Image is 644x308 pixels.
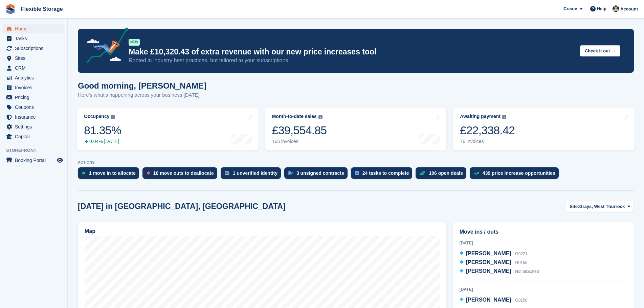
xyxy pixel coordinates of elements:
[85,228,95,234] h2: Map
[429,170,463,176] div: 106 open deals
[613,5,619,12] img: Rachael Fisher
[15,34,55,43] span: Tasks
[466,268,511,274] span: [PERSON_NAME]
[129,47,575,57] p: Make £10,320.43 of extra revenue with our new price increases tool
[483,170,555,176] div: 439 price increase opportunities
[288,171,293,175] img: contract_signature_icon-13c848040528278c33f63329250d36e43548de30e8caae1d1a13099fd9432cc5.svg
[466,259,511,265] span: [PERSON_NAME]
[453,108,635,150] a: Awaiting payment £22,338.42 76 invoices
[81,27,128,66] img: price-adjustments-announcement-icon-8257ccfd72463d97f412b2fc003d46551f7dbcb40ab6d574587a9cd5c0d94...
[15,132,55,141] span: Capital
[129,57,575,64] p: Rooted in industry best practices, but tailored to your subscriptions.
[3,83,64,92] a: menu
[15,102,55,112] span: Coupons
[3,44,64,53] a: menu
[15,93,55,102] span: Pricing
[78,91,206,99] p: Here's what's happening across your business [DATE]
[460,286,627,292] div: [DATE]
[3,24,64,33] a: menu
[84,114,109,119] div: Occupancy
[460,139,515,144] div: 76 invoices
[570,203,579,210] span: Site:
[3,112,64,122] a: menu
[579,203,625,210] span: Grays, West Thurrock
[6,147,67,154] span: Storefront
[272,139,327,144] div: 165 invoices
[563,5,577,12] span: Create
[111,115,115,119] img: icon-info-grey-7440780725fd019a000dd9b08b2336e03edf1995a4989e88bcd33f0948082b44.svg
[515,252,527,256] span: G0221
[566,201,634,212] button: Site: Grays, West Thurrock
[142,167,221,182] a: 10 move outs to deallocate
[3,93,64,102] a: menu
[515,298,527,303] span: G0150
[15,24,55,33] span: Home
[362,170,409,176] div: 24 tasks to complete
[272,123,327,137] div: £39,554.85
[318,115,323,119] img: icon-info-grey-7440780725fd019a000dd9b08b2336e03edf1995a4989e88bcd33f0948082b44.svg
[15,73,55,82] span: Analytics
[5,4,16,14] img: stora-icon-8386f47178a22dfd0bd8f6a31ec36ba5ce8667c1dd55bd0f319d3a0aa187defe.svg
[15,53,55,63] span: Sites
[3,102,64,112] a: menu
[460,267,539,276] a: [PERSON_NAME] Not allocated
[84,123,121,137] div: 81.35%
[15,83,55,92] span: Invoices
[89,170,136,176] div: 1 move in to allocate
[460,250,528,258] a: [PERSON_NAME] G0221
[460,258,528,267] a: [PERSON_NAME] G0156
[78,202,286,211] h2: [DATE] in [GEOGRAPHIC_DATA], [GEOGRAPHIC_DATA]
[15,156,55,165] span: Booking Portal
[466,251,511,256] span: [PERSON_NAME]
[147,171,150,175] img: move_outs_to_deallocate_icon-f764333ba52eb49d3ac5e1228854f67142a1ed5810a6f6cc68b1a99e826820c5.svg
[3,53,64,63] a: menu
[502,115,506,119] img: icon-info-grey-7440780725fd019a000dd9b08b2336e03edf1995a4989e88bcd33f0948082b44.svg
[78,81,206,90] h1: Good morning, [PERSON_NAME]
[284,167,351,182] a: 3 unsigned contracts
[515,269,539,274] span: Not allocated
[3,34,64,43] a: menu
[460,296,528,305] a: [PERSON_NAME] G0150
[3,132,64,141] a: menu
[620,6,638,13] span: Account
[460,240,627,246] div: [DATE]
[56,156,64,164] a: Preview store
[460,114,501,119] div: Awaiting payment
[18,3,66,15] a: Flexible Storage
[597,5,606,12] span: Help
[460,123,515,137] div: £22,338.42
[296,170,344,176] div: 3 unsigned contracts
[82,171,86,175] img: move_ins_to_allocate_icon-fdf77a2bb77ea45bf5b3d319d69a93e2d87916cf1d5bf7949dd705db3b84f3ca.svg
[221,167,284,182] a: 1 unverified identity
[129,39,140,46] div: NEW
[355,171,359,175] img: task-75834270c22a3079a89374b754ae025e5fb1db73e45f91037f5363f120a921f8.svg
[580,45,620,56] button: Check it out →
[351,167,416,182] a: 24 tasks to complete
[3,63,64,73] a: menu
[233,170,277,176] div: 1 unverified identity
[84,139,121,144] div: 0.04% [DATE]
[3,122,64,132] a: menu
[15,63,55,73] span: CRM
[225,171,229,175] img: verify_identity-adf6edd0f0f0b5bbfe63781bf79b02c33cf7c696d77639b501bdc392416b5a36.svg
[15,44,55,53] span: Subscriptions
[416,167,469,182] a: 106 open deals
[474,172,479,175] img: price_increase_opportunities-93ffe204e8149a01c8c9dc8f82e8f89637d9d84a8eef4429ea346261dce0b2c0.svg
[78,160,634,165] p: ACTIONS
[3,156,64,165] a: menu
[77,108,259,150] a: Occupancy 81.35% 0.04% [DATE]
[153,170,214,176] div: 10 move outs to deallocate
[15,112,55,122] span: Insurance
[78,167,142,182] a: 1 move in to allocate
[515,260,527,265] span: G0156
[470,167,562,182] a: 439 price increase opportunities
[466,297,511,303] span: [PERSON_NAME]
[3,73,64,82] a: menu
[420,171,425,175] img: deal-1b604bf984904fb50ccaf53a9ad4b4a5d6e5aea283cecdc64d6e3604feb123c2.svg
[15,122,55,132] span: Settings
[272,114,317,119] div: Month-to-date sales
[460,228,627,236] h2: Move ins / outs
[265,108,447,150] a: Month-to-date sales £39,554.85 165 invoices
